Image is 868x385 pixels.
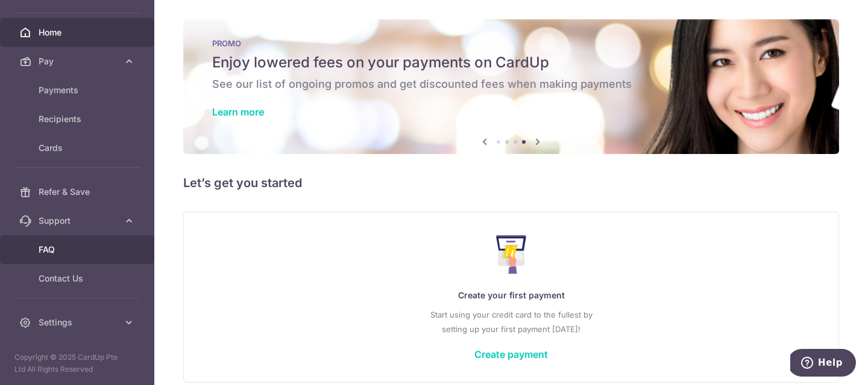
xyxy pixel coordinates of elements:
[39,215,118,227] span: Support
[39,244,118,256] span: FAQ
[183,19,839,154] img: Latest Promos banner
[39,273,118,285] span: Contact Us
[208,288,814,303] p: Create your first payment
[212,53,810,72] h5: Enjoy lowered fees on your payments on CardUp
[496,235,527,274] img: Make Payment
[208,307,814,336] p: Start using your credit card to the fullest by setting up your first payment [DATE]!
[39,186,118,198] span: Refer & Save
[212,106,264,118] a: Learn more
[212,38,810,48] p: PROMO
[39,316,118,328] span: Settings
[790,349,856,379] iframe: Opens a widget where you can find more information
[39,84,118,96] span: Payments
[212,77,810,91] h6: See our list of ongoing promos and get discounted fees when making payments
[39,113,118,125] span: Recipients
[39,26,118,38] span: Home
[183,173,839,192] h5: Let’s get you started
[474,348,548,360] a: Create payment
[39,55,118,67] span: Pay
[39,142,118,154] span: Cards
